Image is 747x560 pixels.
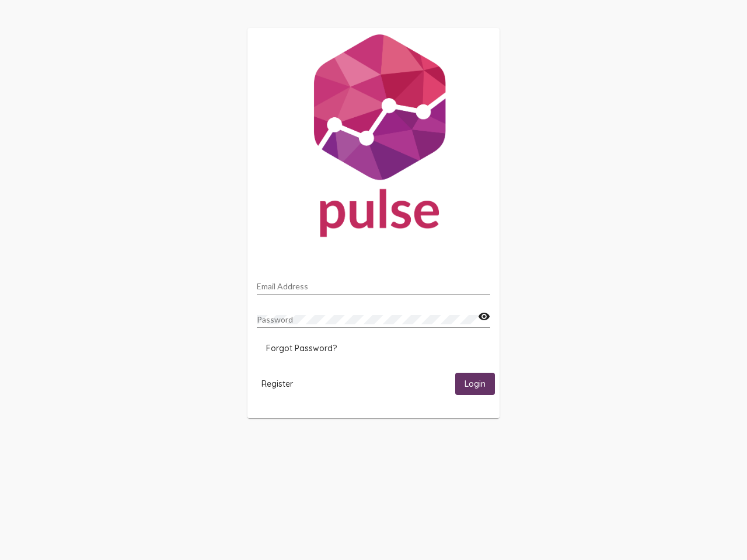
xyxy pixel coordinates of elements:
[247,28,500,249] img: Pulse For Good Logo
[266,343,337,353] span: Forgot Password?
[455,373,495,394] button: Login
[465,379,486,390] span: Login
[257,338,346,359] button: Forgot Password?
[252,373,302,394] button: Register
[261,379,293,389] span: Register
[478,310,490,324] mat-icon: visibility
